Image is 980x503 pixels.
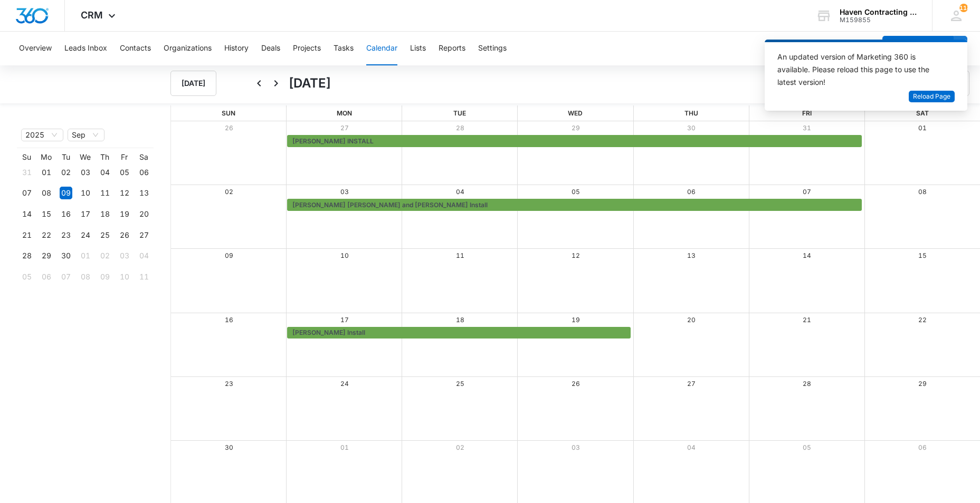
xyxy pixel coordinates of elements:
div: 01 [40,166,53,179]
td: 2025-09-03 [75,162,95,183]
a: 16 [225,316,233,324]
td: 2025-09-05 [115,162,134,183]
td: 2025-10-07 [56,266,75,287]
a: 26 [572,380,580,388]
td: 2025-09-01 [36,162,56,183]
button: History [224,32,249,65]
a: 31 [803,124,811,132]
td: 2025-09-30 [56,246,75,267]
td: 2025-10-10 [115,266,134,287]
a: 04 [687,443,696,451]
td: 2025-10-06 [36,266,56,287]
div: An updated version of Marketing 360 is available. Please reload this page to use the latest version! [777,51,942,89]
a: 24 [340,380,349,388]
span: [PERSON_NAME] [PERSON_NAME] and [PERSON_NAME] Install [292,200,488,210]
div: 11 [99,187,111,199]
a: 18 [456,316,464,324]
div: 23 [60,229,72,241]
div: 14 [21,208,33,220]
a: 17 [340,316,349,324]
div: 18 [99,208,111,220]
a: 26 [225,124,233,132]
td: 2025-09-29 [36,246,56,267]
div: 16 [60,208,72,220]
a: 27 [687,380,696,388]
div: 25 [99,229,111,241]
div: 02 [99,249,111,262]
a: 23 [225,380,233,388]
span: Reload Page [913,92,950,102]
div: Mary Ellen and Steve Wood Install [290,200,859,210]
a: 15 [918,252,927,259]
td: 2025-08-31 [17,162,36,183]
div: JOHN SMITH INSTALL [290,137,859,146]
span: Sun [222,109,235,117]
a: 01 [340,443,349,451]
a: 13 [687,252,696,259]
h1: [DATE] [289,74,331,93]
a: 19 [572,316,580,324]
td: 2025-10-11 [134,266,154,287]
td: 2025-09-07 [17,183,36,204]
div: 09 [99,270,111,283]
button: Reports [439,32,465,65]
a: 08 [918,188,927,196]
button: Tasks [334,32,354,65]
a: 03 [572,443,580,451]
button: Overview [19,32,52,65]
a: 30 [687,124,696,132]
div: 19 [118,208,131,220]
a: 02 [225,188,233,196]
button: Reload Page [909,91,955,103]
div: 27 [138,229,150,241]
div: 05 [118,166,131,179]
button: Add Contact [882,36,954,61]
span: Mon [337,109,352,117]
button: Settings [478,32,507,65]
a: 11 [456,252,464,259]
a: 27 [340,124,349,132]
span: Sep [72,129,100,141]
th: Fr [115,152,134,162]
div: notifications count [959,4,968,12]
a: 29 [572,124,580,132]
button: Back [251,75,268,92]
td: 2025-09-16 [56,204,75,225]
span: [PERSON_NAME] INSTALL [292,137,374,146]
button: Leads Inbox [64,32,107,65]
td: 2025-09-11 [95,183,115,204]
div: 03 [118,249,131,262]
th: Mo [36,152,56,162]
a: 09 [225,252,233,259]
a: 20 [687,316,696,324]
div: account name [840,8,917,16]
th: Su [17,152,36,162]
div: 15 [40,208,53,220]
div: 08 [79,270,92,283]
td: 2025-09-10 [75,183,95,204]
div: 12 [118,187,131,199]
th: Tu [56,152,75,162]
th: Sa [134,152,154,162]
div: 09 [60,187,72,199]
div: 05 [21,270,33,283]
button: [DATE] [170,71,216,96]
div: 10 [118,270,131,283]
a: 21 [803,316,811,324]
div: 22 [40,229,53,241]
a: 06 [918,443,927,451]
td: 2025-09-13 [134,183,154,204]
td: 2025-09-27 [134,225,154,246]
td: 2025-10-03 [115,246,134,267]
td: 2025-09-19 [115,204,134,225]
a: 12 [572,252,580,259]
button: Next [268,75,284,92]
td: 2025-09-25 [95,225,115,246]
td: 2025-09-18 [95,204,115,225]
a: 30 [225,443,233,451]
div: 07 [21,187,33,199]
div: 29 [40,249,53,262]
a: 28 [456,124,464,132]
button: Calendar [366,32,397,65]
td: 2025-09-08 [36,183,56,204]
